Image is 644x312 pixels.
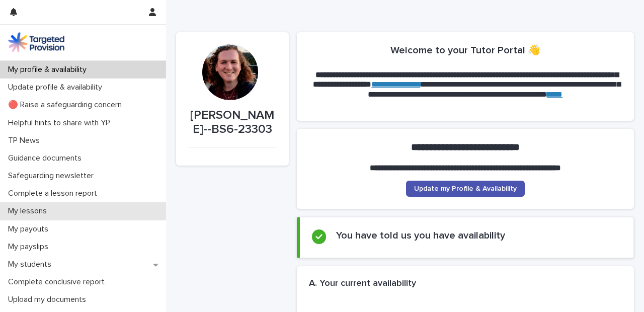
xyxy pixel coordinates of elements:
p: My payouts [4,224,56,234]
h2: Welcome to your Tutor Portal 👋 [390,44,540,56]
p: My profile & availability [4,65,95,74]
p: 🔴 Raise a safeguarding concern [4,100,130,110]
h2: A. Your current availability [309,278,416,289]
p: My payslips [4,242,56,252]
span: Update my Profile & Availability [414,185,517,192]
a: Update my Profile & Availability [406,181,525,197]
p: Complete a lesson report [4,189,105,198]
p: My lessons [4,206,55,216]
p: [PERSON_NAME]--BS6-23303 [188,108,277,137]
p: Guidance documents [4,153,90,163]
p: Complete conclusive report [4,277,113,287]
p: Upload my documents [4,295,94,304]
p: Helpful hints to share with YP [4,118,118,128]
h2: You have told us you have availability [336,229,505,242]
p: Update profile & availability [4,83,110,92]
p: My students [4,260,59,269]
img: M5nRWzHhSzIhMunXDL62 [8,32,64,52]
p: Safeguarding newsletter [4,171,102,181]
p: TP News [4,136,48,145]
